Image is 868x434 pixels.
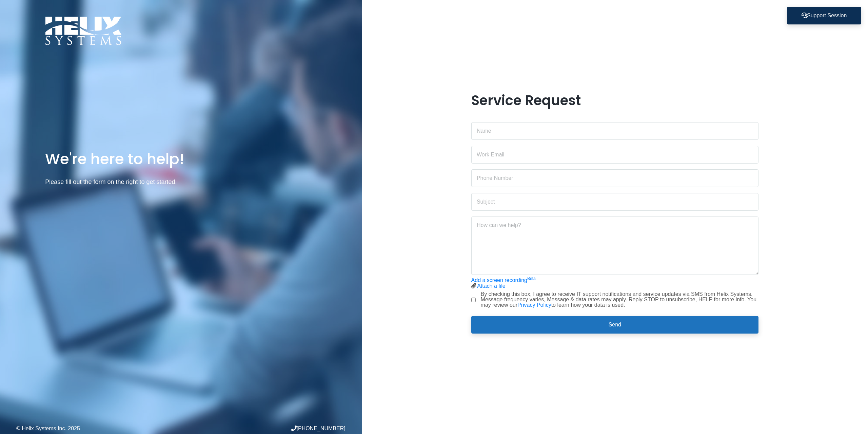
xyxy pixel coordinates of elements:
a: Attach a file [477,283,506,289]
input: Subject [471,193,759,211]
input: Name [471,122,759,140]
div: © Helix Systems Inc. 2025 [16,426,181,431]
p: Please fill out the form on the right to get started. [45,177,316,187]
label: By checking this box, I agree to receive IT support notifications and service updates via SMS fro... [481,291,759,308]
button: Support Session [787,7,861,24]
h1: Service Request [471,92,759,109]
a: Privacy Policy [517,302,551,308]
input: Phone Number [471,169,759,187]
button: Send [471,316,759,334]
div: [PHONE_NUMBER] [181,426,345,431]
img: Logo [45,16,122,45]
sup: Beta [527,276,536,281]
h1: We're here to help! [45,149,316,169]
a: Add a screen recordingBeta [471,277,536,283]
input: Work Email [471,146,759,164]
